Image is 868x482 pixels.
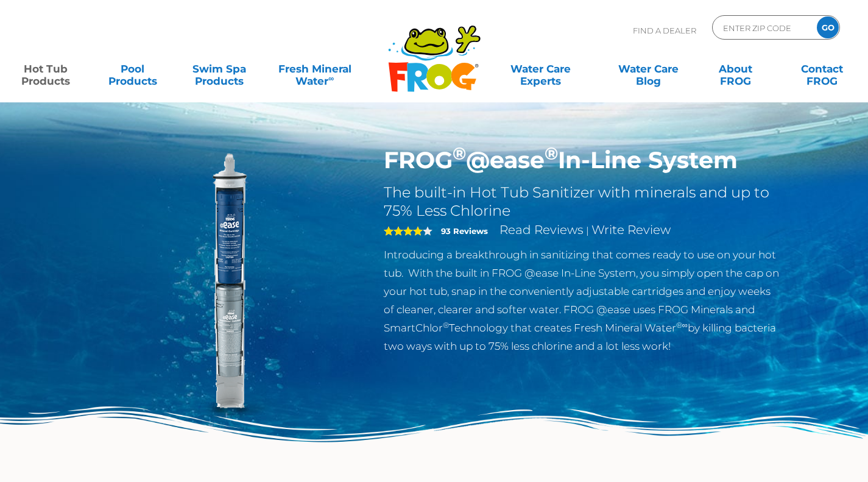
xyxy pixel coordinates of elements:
h1: FROG @ease In-Line System [384,146,782,174]
a: Water CareExperts [486,57,596,81]
span: | [586,225,589,236]
a: Water CareBlog [615,57,682,81]
sup: ® [545,143,558,164]
a: Swim SpaProducts [186,57,253,81]
span: 4 [384,226,423,236]
a: AboutFROG [702,57,769,81]
sup: ∞ [328,74,334,83]
a: ContactFROG [788,57,856,81]
input: Zip Code Form [722,19,804,37]
img: inline-system.png [87,146,366,425]
p: Introducing a breakthrough in sanitizing that comes ready to use on your hot tub. With the built ... [384,246,782,355]
sup: ® [443,321,449,330]
a: Write Review [591,222,671,237]
a: Fresh MineralWater∞ [272,57,357,81]
strong: 93 Reviews [441,226,488,236]
sup: ®∞ [676,321,688,330]
a: Hot TubProducts [12,57,80,81]
p: Find A Dealer [633,15,696,46]
h2: The built-in Hot Tub Sanitizer with minerals and up to 75% Less Chlorine [384,183,782,220]
a: PoolProducts [99,57,166,81]
sup: ® [453,143,466,164]
input: GO [817,16,839,38]
a: Read Reviews [499,222,584,237]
